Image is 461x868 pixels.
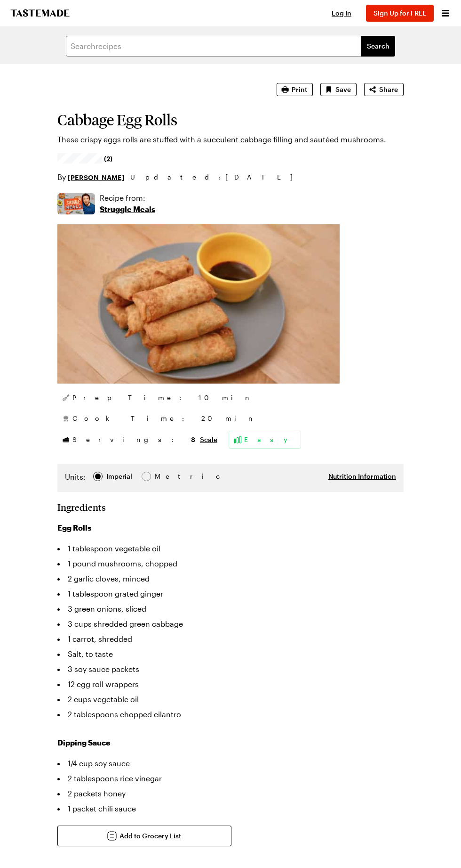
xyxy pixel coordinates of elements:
[57,501,404,513] h2: Ingredients
[57,586,404,601] li: 1 tablespoon grated ginger
[366,5,434,22] button: Sign Up for FREE
[335,85,351,94] span: Save
[119,831,181,841] span: Add to Grocery List
[57,556,404,571] li: 1 pound mushrooms, chopped
[332,9,351,17] span: Log In
[439,7,452,19] button: Open menu
[155,471,175,482] div: Metric
[328,472,396,481] button: Nutrition Information
[57,571,404,586] li: 2 garlic cloves, minced
[106,471,133,482] span: Imperial
[374,9,426,17] span: Sign Up for FREE
[65,471,86,483] label: Units:
[57,662,404,677] li: 3 soy sauce packets
[57,707,404,722] li: 2 tablespoons chopped cilantro
[57,616,404,631] li: 3 cups shredded green cabbage
[379,85,398,94] span: Share
[361,36,395,57] button: filters
[72,393,253,402] span: Prep Time: 10 min
[57,756,404,771] li: 1/4 cup soy sauce
[57,111,404,128] h1: Cabbage Egg Rolls
[57,522,404,533] h3: Egg Rolls
[191,434,195,443] span: 8
[323,8,360,18] button: Log In
[277,83,313,96] button: Print
[9,9,71,17] a: To Tastemade Home Page
[57,786,404,801] li: 2 packets honey
[130,172,302,182] span: Updated : [DATE]
[57,801,404,816] li: 1 packet chili sauce
[57,601,404,616] li: 3 green onions, sliced
[100,192,155,215] a: Recipe from:Struggle Meals
[57,826,231,846] button: Add to Grocery List
[104,154,112,163] span: (2)
[57,692,404,707] li: 2 cups vegetable oil
[155,471,175,482] span: Metric
[320,83,357,96] button: Save recipe
[367,41,389,51] span: Search
[68,172,125,182] a: [PERSON_NAME]
[57,647,404,662] li: Salt, to taste
[57,134,404,145] p: These crispy eggs rolls are stuffed with a succulent cabbage filling and sautéed mushrooms.
[57,155,112,162] a: 5/5 stars from 2 reviews
[106,471,132,482] div: Imperial
[100,192,155,204] p: Recipe from:
[57,631,404,647] li: 1 carrot, shredded
[57,737,404,748] h3: Dipping Sauce
[72,414,256,423] span: Cook Time: 20 min
[244,435,297,444] span: Easy
[57,193,95,214] img: Show where recipe is used
[57,541,404,556] li: 1 tablespoon vegetable oil
[72,434,195,444] span: Servings:
[292,85,307,94] span: Print
[57,172,125,183] p: By
[57,771,404,786] li: 2 tablespoons rice vinegar
[57,677,404,692] li: 12 egg roll wrappers
[100,204,155,215] p: Struggle Meals
[65,471,175,484] div: Imperial Metric
[364,83,404,96] button: Share
[200,435,217,444] button: Scale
